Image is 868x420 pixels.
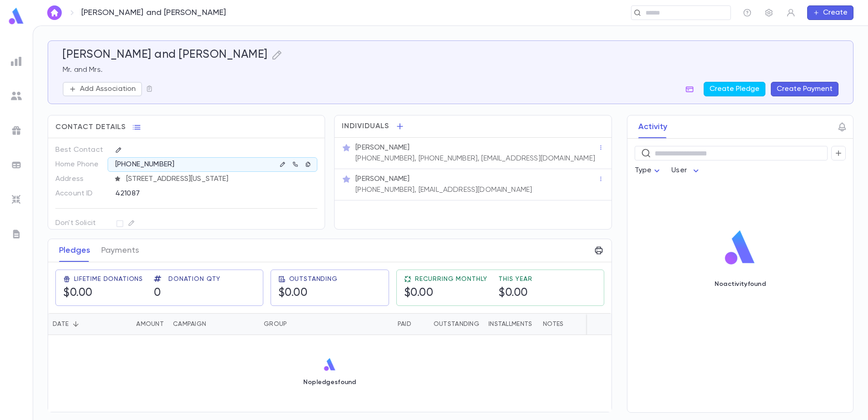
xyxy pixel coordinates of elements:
[55,157,108,172] p: Home Phone
[259,313,327,335] div: Group
[59,239,90,262] button: Pledges
[74,275,143,283] span: Lifetime Donations
[638,115,667,138] button: Activity
[484,313,538,335] div: Installments
[55,143,108,157] p: Best Contact
[416,313,484,335] div: Outstanding
[771,82,838,96] button: Create Payment
[55,216,108,230] p: Don't Solicit
[168,275,221,283] span: Donation Qty
[323,358,337,371] img: logo
[7,7,25,25] img: logo
[398,313,411,335] div: Paid
[49,9,60,16] img: home_white.a664292cf8c1dea59945f0da9f25487c.svg
[154,286,221,300] h5: 0
[671,162,701,180] div: User
[63,65,838,75] p: Mr. and Mrs.
[173,313,206,335] div: Campaign
[101,239,139,262] button: Payments
[721,230,759,266] img: logo
[80,85,136,94] p: Add Association
[488,313,532,335] div: Installments
[11,125,22,136] img: campaigns_grey.99e729a5f7ee94e3726e6486bddda8f1.svg
[355,143,409,152] p: [PERSON_NAME]
[63,48,268,62] h5: [PERSON_NAME] and [PERSON_NAME]
[289,275,338,283] span: Outstanding
[704,82,765,96] button: Create Pledge
[55,172,108,186] p: Address
[55,123,126,132] span: Contact Details
[136,313,164,335] div: Amount
[109,313,168,335] div: Amount
[434,313,479,335] div: Outstanding
[123,175,318,184] span: [STREET_ADDRESS][US_STATE]
[11,229,22,240] img: letters_grey.7941b92b52307dd3b8a917253454ce1c.svg
[115,160,174,169] p: [PHONE_NUMBER]
[11,160,22,170] img: batches_grey.339ca447c9d9533ef1741baa751efc33.svg
[807,5,853,20] button: Create
[69,317,83,331] button: Sort
[11,56,22,67] img: reports_grey.c525e4749d1bce6a11f5fe2a8de1b229.svg
[635,167,652,174] span: Type
[11,90,22,101] img: students_grey.60c7aba0da46da39d6d829b817ac14fc.svg
[671,167,687,174] span: User
[498,275,533,283] span: This Year
[538,313,652,335] div: Notes
[63,82,142,96] button: Add Association
[53,313,69,335] div: Date
[11,194,22,205] img: imports_grey.530a8a0e642e233f2baf0ef88e8c9fcb.svg
[355,154,595,163] p: [PHONE_NUMBER], [PHONE_NUMBER], [EMAIL_ADDRESS][DOMAIN_NAME]
[55,186,108,201] p: Account ID
[48,313,109,335] div: Date
[81,8,227,18] p: [PERSON_NAME] and [PERSON_NAME]
[415,275,488,283] span: Recurring Monthly
[404,286,488,300] h5: $0.00
[278,286,338,300] h5: $0.00
[355,185,532,195] p: [PHONE_NUMBER], [EMAIL_ADDRESS][DOMAIN_NAME]
[635,162,663,180] div: Type
[63,286,143,300] h5: $0.00
[264,313,287,335] div: Group
[168,313,259,335] div: Campaign
[327,313,416,335] div: Paid
[543,313,563,335] div: Notes
[115,186,273,200] div: 421087
[303,379,356,386] p: No pledges found
[715,280,766,288] p: No activity found
[355,175,409,184] p: [PERSON_NAME]
[498,286,533,300] h5: $0.00
[342,122,389,131] span: Individuals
